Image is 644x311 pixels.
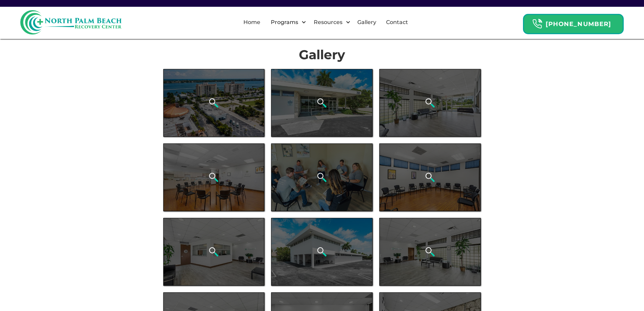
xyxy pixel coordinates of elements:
a: Home [239,12,264,33]
a: open lightbox [379,69,481,137]
div: Resources [308,12,352,33]
a: Header Calendar Icons[PHONE_NUMBER] [523,10,624,34]
a: open lightbox [163,69,265,137]
a: open lightbox [271,143,373,211]
h1: Gallery [163,47,481,62]
a: open lightbox [379,143,481,211]
a: Gallery [353,12,380,33]
img: Header Calendar Icons [532,19,542,29]
a: open lightbox [271,218,373,286]
a: open lightbox [271,69,373,137]
div: Programs [269,18,300,26]
a: open lightbox [163,143,265,211]
strong: [PHONE_NUMBER] [546,20,611,28]
a: open lightbox [379,218,481,286]
div: Programs [265,12,308,33]
a: Contact [382,12,412,33]
a: open lightbox [163,218,265,286]
div: Resources [312,18,344,26]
